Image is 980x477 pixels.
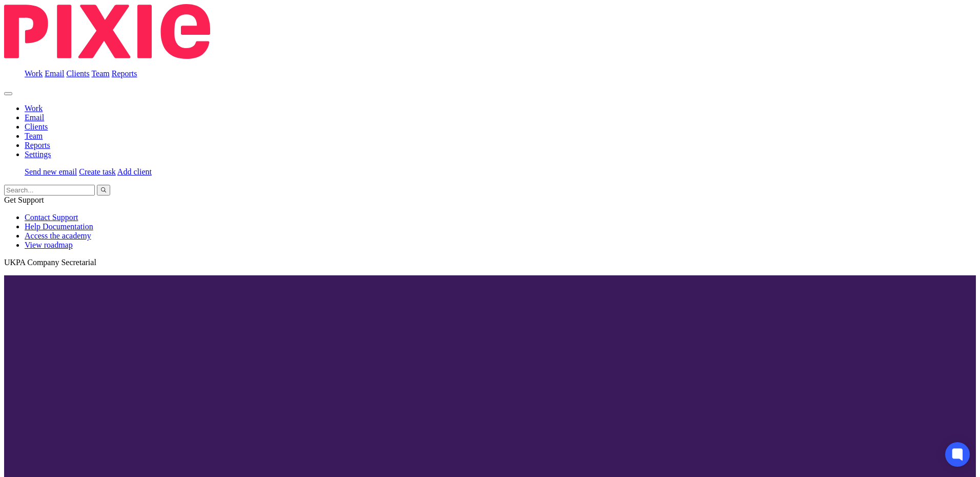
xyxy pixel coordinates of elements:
[25,222,93,231] a: Help Documentation
[117,167,152,176] a: Add client
[45,69,64,78] a: Email
[4,185,95,196] input: Search
[4,258,976,267] p: UKPA Company Secretarial
[25,231,91,240] a: Access the academy
[25,150,51,159] a: Settings
[25,141,50,149] a: Reports
[25,69,43,78] a: Work
[112,69,137,78] a: Reports
[91,69,109,78] a: Team
[4,4,210,59] img: Pixie
[79,167,116,176] a: Create task
[25,104,43,113] a: Work
[66,69,89,78] a: Clients
[25,213,78,222] a: Contact Support
[4,196,44,204] span: Get Support
[25,241,73,249] a: View roadmap
[25,167,77,176] a: Send new email
[97,185,110,196] button: Search
[25,122,48,131] a: Clients
[25,113,44,122] a: Email
[25,132,43,140] a: Team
